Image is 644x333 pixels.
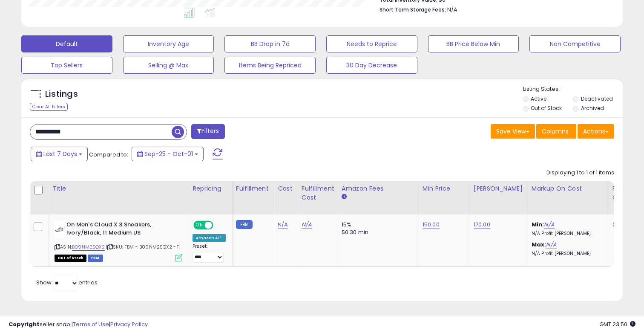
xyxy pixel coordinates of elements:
[342,221,412,229] div: 15%
[193,243,226,263] div: Preset:
[89,151,128,159] span: Compared to:
[21,35,112,52] button: Default
[546,240,556,249] a: N/A
[531,95,546,102] label: Active
[447,6,457,14] span: N/A
[532,251,602,257] p: N/A Profit [PERSON_NAME]
[123,57,214,74] button: Selling @ Max
[578,124,614,139] button: Actions
[88,255,103,262] span: FBM
[581,104,604,112] label: Archived
[236,220,253,229] small: FBM
[532,231,602,237] p: N/A Profit [PERSON_NAME]
[52,184,185,193] div: Title
[9,321,148,329] div: seller snap | |
[532,220,544,229] b: Min:
[72,243,105,251] a: B09NM2SQX2
[326,35,417,52] button: Needs to Reprice
[66,221,170,239] b: On Men's Cloud X 3 Sneakers, Ivory/Black, 11 Medium US
[581,95,613,102] label: Deactivated
[532,240,546,249] b: Max:
[31,147,88,161] button: Last 7 Days
[106,243,180,250] span: | SKU: FBM - B09NM2SQX2 - 11
[144,150,193,158] span: Sep-25 - Oct-01
[474,184,524,193] div: [PERSON_NAME]
[110,320,148,328] a: Privacy Policy
[326,57,417,74] button: 30 Day Decrease
[224,57,316,74] button: Items Being Repriced
[342,229,412,236] div: $0.30 min
[193,234,226,242] div: Amazon AI *
[474,220,490,229] a: 170.00
[55,255,86,262] span: All listings that are currently out of stock and unavailable for purchase on Amazon
[45,88,78,100] h5: Listings
[236,184,270,193] div: Fulfillment
[132,147,204,161] button: Sep-25 - Oct-01
[612,221,639,229] div: 0
[193,184,229,193] div: Repricing
[491,124,535,139] button: Save View
[536,124,576,139] button: Columns
[528,181,609,214] th: The percentage added to the cost of goods (COGS) that forms the calculator for Min & Max prices.
[212,222,226,229] span: OFF
[342,184,415,193] div: Amazon Fees
[342,193,347,201] small: Amazon Fees.
[194,222,205,229] span: ON
[21,57,112,74] button: Top Sellers
[191,124,224,139] button: Filters
[9,320,40,328] strong: Copyright
[599,320,635,328] span: 2025-10-9 23:50 GMT
[423,220,440,229] a: 150.00
[55,221,182,261] div: ASIN:
[73,320,109,328] a: Terms of Use
[278,220,288,229] a: N/A
[55,221,64,238] img: 21qAtT5Bh-L._SL40_.jpg
[531,104,562,112] label: Out of Stock
[278,184,294,193] div: Cost
[36,278,98,287] span: Show: entries
[532,184,605,193] div: Markup on Cost
[542,127,569,136] span: Columns
[302,184,334,202] div: Fulfillment Cost
[423,184,466,193] div: Min Price
[529,35,621,52] button: Non Competitive
[544,220,554,229] a: N/A
[123,35,214,52] button: Inventory Age
[523,85,623,93] p: Listing States:
[546,169,614,177] div: Displaying 1 to 1 of 1 items
[428,35,519,52] button: BB Price Below Min
[379,6,446,13] b: Short Term Storage Fees:
[612,184,642,202] div: Fulfillable Quantity
[43,150,77,158] span: Last 7 Days
[224,35,316,52] button: BB Drop in 7d
[302,220,312,229] a: N/A
[30,103,68,111] div: Clear All Filters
